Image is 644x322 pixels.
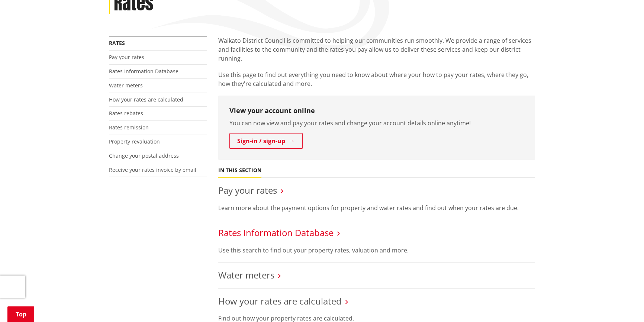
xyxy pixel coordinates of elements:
a: Rates Information Database [109,68,178,75]
a: Rates rebates [109,110,143,117]
h5: In this section [218,167,261,174]
p: Use this search to find out your property rates, valuation and more. [218,246,535,255]
a: Top [7,306,34,322]
h3: View your account online [229,107,524,115]
a: Water meters [218,269,274,281]
a: How your rates are calculated [109,96,183,103]
iframe: Messenger Launcher [610,291,637,318]
p: Waikato District Council is committed to helping our communities run smoothly. We provide a range... [218,36,535,63]
a: How your rates are calculated [218,295,342,307]
a: Property revaluation [109,138,160,145]
p: Learn more about the payment options for property and water rates and find out when your rates ar... [218,203,535,212]
a: Pay your rates [109,54,144,61]
a: Rates remission [109,124,149,131]
a: Change your postal address [109,152,179,159]
a: Rates [109,39,125,46]
a: Water meters [109,82,143,89]
a: Receive your rates invoice by email [109,166,196,173]
p: Use this page to find out everything you need to know about where your how to pay your rates, whe... [218,70,535,88]
p: You can now view and pay your rates and change your account details online anytime! [229,119,524,128]
a: Rates Information Database [218,226,334,239]
a: Sign-in / sign-up [229,133,303,149]
a: Pay your rates [218,184,277,196]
